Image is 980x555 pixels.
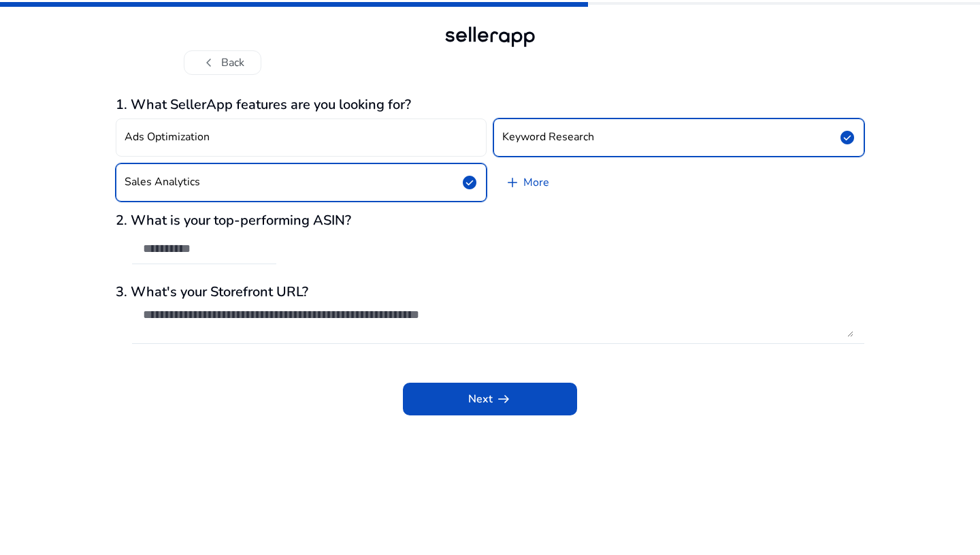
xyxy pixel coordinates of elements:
[201,54,217,71] span: chevron_left
[403,383,577,415] button: Nextarrow_right_alt
[502,131,594,144] h4: Keyword Research
[184,50,261,75] button: chevron_leftBack
[116,97,864,113] h3: 1. What SellerApp features are you looking for?
[493,163,560,202] a: More
[504,174,521,191] span: add
[116,163,487,202] button: Sales Analyticscheck_circle
[125,131,210,144] h4: Ads Optimization
[116,212,864,229] h3: 2. What is your top-performing ASIN?
[839,129,855,146] span: check_circle
[116,118,487,157] button: Ads Optimization
[493,118,864,157] button: Keyword Researchcheck_circle
[495,391,512,407] span: arrow_right_alt
[116,284,864,300] h3: 3. What's your Storefront URL?
[461,174,478,191] span: check_circle
[468,391,512,407] span: Next
[125,176,200,189] h4: Sales Analytics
